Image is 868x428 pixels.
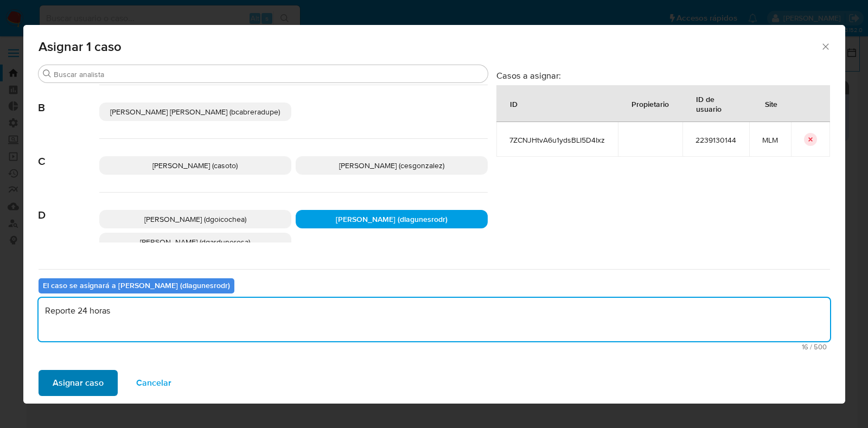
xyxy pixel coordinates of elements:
div: assign-modal [23,25,845,404]
div: [PERSON_NAME] (dgardunorosa) [99,233,291,251]
span: 2239130144 [695,135,736,145]
span: Asignar 1 caso [39,40,821,53]
span: Asignar caso [53,371,104,395]
input: Buscar analista [54,69,483,79]
button: Cerrar ventana [820,41,830,51]
div: [PERSON_NAME] (dlagunesrodr) [296,210,488,228]
div: ID [497,91,531,117]
span: [PERSON_NAME] (dgoicochea) [144,214,246,225]
div: [PERSON_NAME] (cesgonzalez) [296,156,488,175]
button: Asignar caso [39,370,118,396]
b: El caso se asignará a [PERSON_NAME] (dlagunesrodr) [43,280,230,291]
div: ID de usuario [683,86,749,122]
h3: Casos a asignar: [496,70,830,81]
div: [PERSON_NAME] (casoto) [99,156,291,175]
span: [PERSON_NAME] [PERSON_NAME] (bcabreradupe) [110,106,280,117]
span: MLM [762,135,778,145]
span: C [39,139,99,168]
span: B [39,85,99,114]
span: [PERSON_NAME] (dlagunesrodr) [336,214,448,225]
div: Propietario [618,91,682,117]
button: Buscar [43,69,52,78]
div: Site [752,91,790,117]
span: Cancelar [136,371,171,395]
span: [PERSON_NAME] (cesgonzalez) [339,160,444,171]
span: [PERSON_NAME] (dgardunorosa) [140,237,250,247]
span: D [39,193,99,222]
textarea: Reporte 24 horas [39,298,830,341]
div: [PERSON_NAME] (dgoicochea) [99,210,291,228]
span: 7ZCNJHtvA6u1ydsBLI5D4Ixz [509,135,605,145]
div: [PERSON_NAME] [PERSON_NAME] (bcabreradupe) [99,103,291,121]
button: icon-button [804,133,817,146]
button: Cancelar [122,370,186,396]
span: Máximo 500 caracteres [42,343,827,350]
span: [PERSON_NAME] (casoto) [152,160,238,171]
